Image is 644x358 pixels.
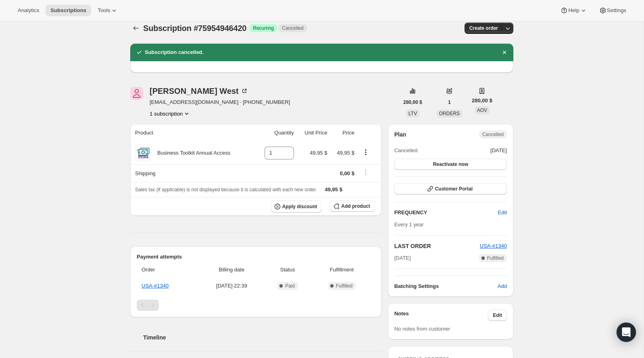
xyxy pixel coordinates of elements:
button: Create order [465,23,503,34]
button: Reactivate now [394,159,507,170]
span: Fulfillment [313,266,370,274]
h3: Notes [394,310,488,321]
span: AOV [477,108,487,113]
button: Shipping actions [359,168,372,177]
span: Add product [341,203,370,209]
span: 49,95 $ [337,150,354,156]
div: Business Toolkit Annual Access [151,149,230,157]
button: Customer Portal [394,183,507,195]
h2: Payment attempts [137,253,375,261]
button: Add [493,280,512,293]
th: Price [330,124,357,142]
span: 49,95 $ [310,150,327,156]
span: Apply discount [282,203,317,210]
span: 280,00 $ [472,97,492,105]
span: [DATE] [490,147,507,155]
th: Order [137,261,199,279]
span: Create order [469,25,498,31]
span: ORDERS [439,111,460,116]
span: Edit [498,209,507,217]
span: Reactivate now [433,161,468,168]
h2: Plan [394,130,406,139]
span: [DATE] · 22:39 [202,282,262,290]
h6: Batching Settings [394,282,498,290]
span: Analytics [18,7,39,14]
span: Subscriptions [50,7,86,14]
span: 280,00 $ [403,99,422,106]
span: No notes from customer [394,326,450,332]
button: Settings [594,5,631,16]
span: Help [568,7,579,14]
button: Descartar notificación [499,47,510,58]
span: Fulfilled [487,255,504,261]
span: LTV [408,111,417,116]
span: Cancelled [282,25,303,31]
button: Subscriptions [130,23,142,34]
span: [DATE] [394,254,411,262]
h2: Timeline [143,333,381,341]
button: Add product [330,201,375,212]
th: Product [130,124,255,142]
h2: Subscription cancelled. [145,48,204,56]
span: [EMAIL_ADDRESS][DOMAIN_NAME] · [PHONE_NUMBER] [150,98,290,106]
span: 1 [448,99,451,106]
button: Tools [93,5,123,16]
button: 280,00 $ [398,97,427,108]
span: Every 1 year [394,221,424,228]
button: Product actions [150,110,191,118]
span: Fulfilled [336,283,352,289]
button: Product actions [359,148,372,157]
span: Edit [493,312,502,319]
span: Billing date [202,266,262,274]
button: Apply discount [271,201,322,213]
span: Status [267,266,308,274]
span: Paid [285,283,295,289]
span: Cancelled [482,131,504,138]
a: USA-#1340 [142,283,169,289]
th: Unit Price [296,124,330,142]
span: Tools [98,7,110,14]
button: Subscriptions [46,5,91,16]
img: product img [135,145,151,161]
button: 1 [443,97,456,108]
nav: Paginación [137,300,375,311]
button: Analytics [13,5,44,16]
a: USA-#1340 [480,243,507,249]
span: Add [498,282,507,290]
h2: FREQUENCY [394,209,498,217]
th: Quantity [255,124,296,142]
button: USA-#1340 [480,242,507,250]
div: Open Intercom Messenger [617,323,636,342]
span: Recurring [253,25,274,31]
span: Sales tax (if applicable) is not displayed because it is calculated with each new order. [135,187,317,192]
button: Edit [488,310,507,321]
span: Elizabeth West [130,87,143,100]
button: Edit [493,206,512,219]
span: 49,95 $ [325,186,342,192]
span: 0,00 $ [340,170,354,176]
span: Cancelled [394,147,418,155]
span: Subscription #75954946420 [143,24,246,33]
h2: LAST ORDER [394,242,480,250]
button: Help [555,5,592,16]
span: Settings [607,7,626,14]
th: Shipping [130,164,255,182]
div: [PERSON_NAME] West [150,87,248,95]
span: Customer Portal [435,186,473,192]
